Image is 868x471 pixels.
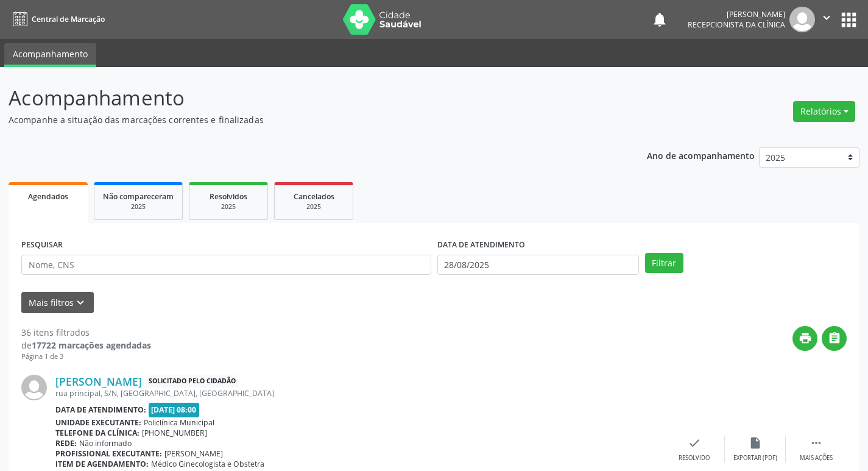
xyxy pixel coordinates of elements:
[55,438,77,448] b: Rede:
[437,236,525,255] label: DATA DE ATENDIMENTO
[688,436,701,450] i: check
[688,19,785,30] span: Recepcionista da clínica
[792,326,817,351] button: print
[103,202,174,211] div: 2025
[55,417,141,428] b: Unidade executante:
[820,11,833,24] i: 
[164,448,223,459] span: [PERSON_NAME]
[4,43,96,67] a: Acompanhamento
[21,236,63,255] label: PESQUISAR
[21,339,151,352] div: de
[21,375,47,400] img: img
[149,403,200,417] span: [DATE] 08:00
[103,191,174,202] span: Não compareceram
[645,253,683,274] button: Filtrar
[21,326,151,339] div: 36 itens filtrados
[55,448,162,459] b: Profissional executante:
[32,14,105,24] span: Central de Marcação
[9,113,604,126] p: Acompanhe a situação das marcações correntes e finalizadas
[749,436,762,450] i: insert_drive_file
[815,7,838,32] button: 
[32,339,151,351] strong: 17722 marcações agendadas
[28,191,68,202] span: Agendados
[828,331,841,345] i: 
[437,255,639,275] input: Selecione um intervalo
[294,191,334,202] span: Cancelados
[9,83,604,113] p: Acompanhamento
[789,7,815,32] img: img
[733,454,777,462] div: Exportar (PDF)
[146,375,238,388] span: Solicitado pelo cidadão
[21,255,431,275] input: Nome, CNS
[142,428,207,438] span: [PHONE_NUMBER]
[799,331,812,345] i: print
[21,352,151,362] div: Página 1 de 3
[144,417,214,428] span: Policlínica Municipal
[651,11,668,28] button: notifications
[55,459,149,469] b: Item de agendamento:
[283,202,344,211] div: 2025
[647,147,755,163] p: Ano de acompanhamento
[800,454,833,462] div: Mais ações
[21,292,94,313] button: Mais filtroskeyboard_arrow_down
[688,9,785,19] div: [PERSON_NAME]
[55,375,142,388] a: [PERSON_NAME]
[74,296,87,310] i: keyboard_arrow_down
[210,191,247,202] span: Resolvidos
[55,388,664,398] div: rua principal, S/N, [GEOGRAPHIC_DATA], [GEOGRAPHIC_DATA]
[198,202,259,211] div: 2025
[55,405,146,415] b: Data de atendimento:
[151,459,264,469] span: Médico Ginecologista e Obstetra
[679,454,710,462] div: Resolvido
[55,428,139,438] b: Telefone da clínica:
[822,326,847,351] button: 
[9,9,105,29] a: Central de Marcação
[793,101,855,122] button: Relatórios
[810,436,823,450] i: 
[838,9,859,30] button: apps
[79,438,132,448] span: Não informado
